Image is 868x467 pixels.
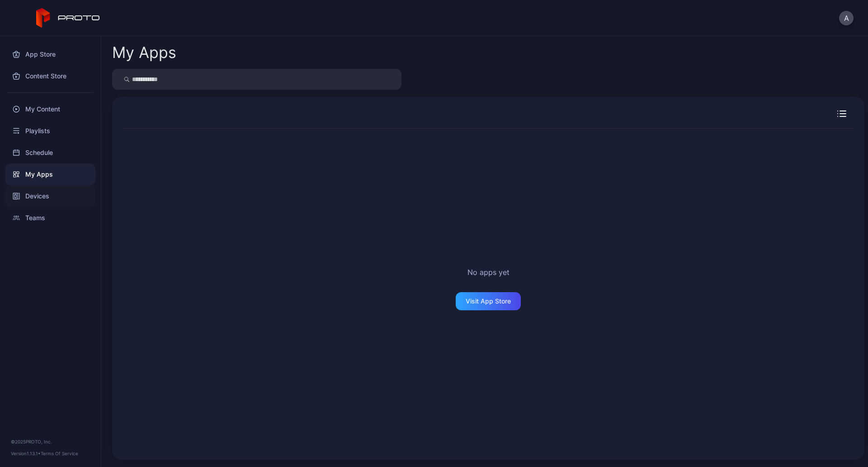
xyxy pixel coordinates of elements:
a: Terms Of Service [41,451,78,456]
a: Devices [5,185,95,207]
a: Schedule [5,142,95,164]
a: Teams [5,207,95,229]
a: Playlists [5,120,95,142]
button: Visit App Store [456,292,521,310]
div: Visit App Store [466,298,511,305]
div: © 2025 PROTO, Inc. [11,438,90,445]
a: My Apps [5,164,95,185]
a: App Store [5,43,95,65]
a: My Content [5,98,95,120]
span: Version 1.13.1 • [11,451,41,456]
div: My Apps [112,45,176,60]
h2: No apps yet [467,267,509,278]
button: A [839,11,854,25]
a: Content Store [5,65,95,87]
